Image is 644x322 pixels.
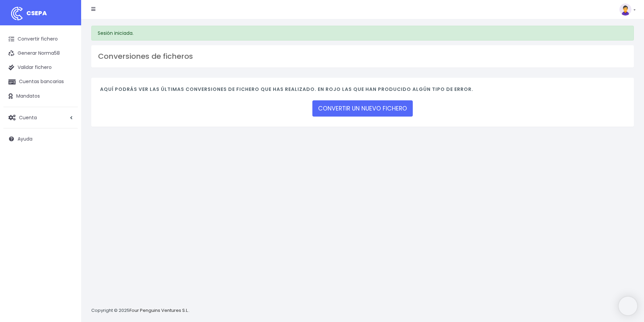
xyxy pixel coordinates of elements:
a: Generar Norma58 [3,46,78,60]
img: logo [8,5,25,22]
span: Cuenta [19,114,37,121]
span: CSEPA [26,9,47,17]
p: Copyright © 2025 . [91,307,190,314]
a: Mandatos [3,89,78,103]
a: Cuenta [3,110,78,125]
a: Validar fichero [3,60,78,75]
a: CONVERTIR UN NUEVO FICHERO [312,100,413,117]
a: Convertir fichero [3,32,78,46]
span: Ayuda [18,135,32,142]
h4: Aquí podrás ver las últimas conversiones de fichero que has realizado. En rojo las que han produc... [100,86,625,96]
a: Cuentas bancarias [3,75,78,89]
h3: Conversiones de ficheros [98,52,627,61]
a: Ayuda [3,132,78,146]
img: profile [619,3,631,16]
a: Four Penguins Ventures S.L. [129,307,189,314]
div: Sesión iniciada. [91,26,634,41]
